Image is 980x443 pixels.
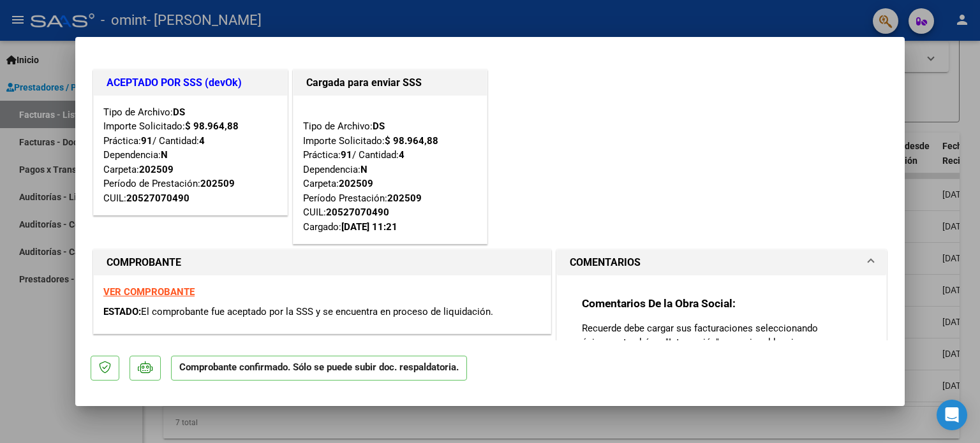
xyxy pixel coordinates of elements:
[341,149,352,161] strong: 91
[103,105,278,206] div: Tipo de Archivo: Importe Solicitado: Práctica: / Cantidad: Dependencia: Carpeta: Período de Prest...
[103,286,195,298] a: VER COMPROBANTE
[173,106,185,118] strong: DS
[387,192,422,204] strong: 202509
[360,164,367,175] strong: N
[385,135,438,147] strong: $ 98.964,88
[570,255,641,270] h1: COMENTARIOS
[339,178,373,189] strong: 202509
[107,256,181,268] strong: COMPROBANTE
[141,135,152,147] strong: 91
[303,105,477,235] div: Tipo de Archivo: Importe Solicitado: Práctica: / Cantidad: Dependencia: Carpeta: Período Prestaci...
[399,149,405,161] strong: 4
[937,400,967,430] div: Open Intercom Messenger
[326,205,389,220] div: 20527070490
[107,75,274,91] h1: ACEPTADO POR SSS (devOk)
[199,135,205,147] strong: 4
[171,356,467,381] p: Comprobante confirmado. Sólo se puede subir doc. respaldatoria.
[582,321,861,349] p: Recuerde debe cargar sus facturaciones seleccionando únicamente el área "Integración" y asociar e...
[557,250,886,275] mat-expansion-panel-header: COMENTARIOS
[557,275,886,407] div: COMENTARIOS
[373,120,385,132] strong: DS
[200,178,235,189] strong: 202509
[306,75,474,91] h1: Cargada para enviar SSS
[341,221,397,233] strong: [DATE] 11:21
[161,149,168,161] strong: N
[185,120,239,132] strong: $ 98.964,88
[126,191,189,206] div: 20527070490
[141,306,493,317] span: El comprobante fue aceptado por la SSS y se encuentra en proceso de liquidación.
[139,164,174,175] strong: 202509
[582,297,736,310] strong: Comentarios De la Obra Social:
[103,306,141,317] span: ESTADO:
